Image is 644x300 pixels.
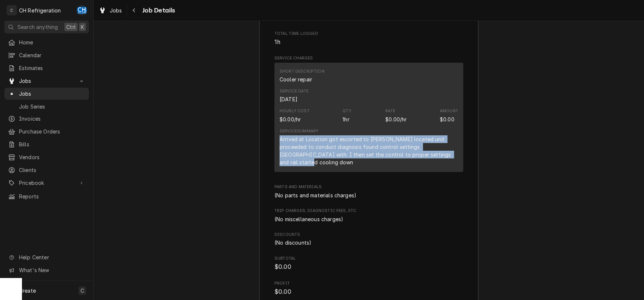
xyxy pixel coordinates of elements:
div: Quantity [342,116,349,123]
span: Home [19,39,85,46]
a: Reports [4,190,89,202]
div: CH [77,5,87,15]
span: Vendors [19,153,85,161]
div: Qty. [342,108,352,114]
span: Invoices [19,115,85,122]
a: Clients [4,164,89,176]
span: Bills [19,140,85,148]
div: Amount [440,108,458,123]
div: Parts and Materials List [274,191,463,199]
span: Discounts [274,232,463,238]
button: Search anythingCtrlK [4,21,89,33]
div: Chris Hiraga's Avatar [77,5,87,15]
span: Jobs [110,7,122,14]
span: Job Series [19,103,85,110]
span: Search anything [18,23,58,31]
span: Profit [274,281,463,286]
span: $0.00 [274,263,291,270]
div: Service Date [280,95,297,103]
span: Subtotal [274,263,463,271]
span: Clients [19,166,85,174]
span: Job Details [140,6,175,15]
a: Home [4,36,89,48]
div: Arrived at Location got escorted to [PERSON_NAME] located unit proceeded to conduct diagnosis fou... [280,135,458,166]
div: Profit [274,281,463,296]
a: Go to Pricebook [4,177,89,189]
div: C [7,5,17,15]
span: 1h [274,39,280,45]
span: Trip Charges, Diagnostic Fees, etc. [274,208,463,214]
div: Service Date [280,88,308,94]
span: Purchase Orders [19,128,85,135]
div: Short Description [280,69,325,83]
a: Estimates [4,62,89,74]
a: Jobs [4,88,89,100]
a: Jobs [96,4,125,17]
div: Service Summary [280,128,318,134]
div: Cost [280,116,301,123]
a: Purchase Orders [4,125,89,138]
div: Service Date [280,88,308,103]
div: CH Refrigeration [19,7,61,14]
div: Parts and Materials [274,184,463,199]
span: Ctrl [66,23,76,31]
div: Rate [385,108,395,114]
a: Bills [4,138,89,150]
div: Trip Charges, Diagnostic Fees, etc. List [274,215,463,223]
div: Discounts [274,232,463,246]
div: Short Description [280,76,312,83]
span: K [81,23,84,31]
div: Subtotal [274,256,463,271]
div: Cost [280,108,310,123]
div: Service Charges [274,55,463,175]
button: Navigate back [128,4,140,16]
span: Service Charges [274,55,463,61]
a: Go to Jobs [4,75,89,87]
span: Profit [274,288,463,296]
span: Pricebook [19,179,74,187]
span: Create [19,288,36,294]
a: Job Series [4,100,89,113]
div: Price [385,116,407,123]
span: Calendar [19,51,85,59]
span: Parts and Materials [274,184,463,190]
span: Total Time Logged [274,31,463,37]
div: Quantity [342,108,352,123]
span: Jobs [19,77,74,85]
a: Vendors [4,151,89,163]
span: Reports [19,193,85,200]
div: Discounts List [274,239,463,246]
a: Go to What's New [4,264,89,276]
div: Amount [440,108,458,114]
div: Total Time Logged [274,31,463,47]
div: Short Description [280,69,325,74]
div: Price [385,108,407,123]
a: Go to Help Center [4,251,89,263]
a: Invoices [4,113,89,125]
span: C [80,287,84,294]
a: Calendar [4,49,89,61]
span: Jobs [19,90,85,98]
div: Amount [440,116,454,123]
div: Service Charges List [274,63,463,175]
span: Subtotal [274,256,463,261]
span: Total Time Logged [274,38,463,47]
span: $0.00 [274,288,291,295]
div: Trip Charges, Diagnostic Fees, etc. [274,208,463,223]
div: Hourly Cost [280,108,310,114]
span: What's New [19,266,85,274]
span: Estimates [19,64,85,72]
div: Line Item [274,63,463,172]
span: Help Center [19,253,85,261]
